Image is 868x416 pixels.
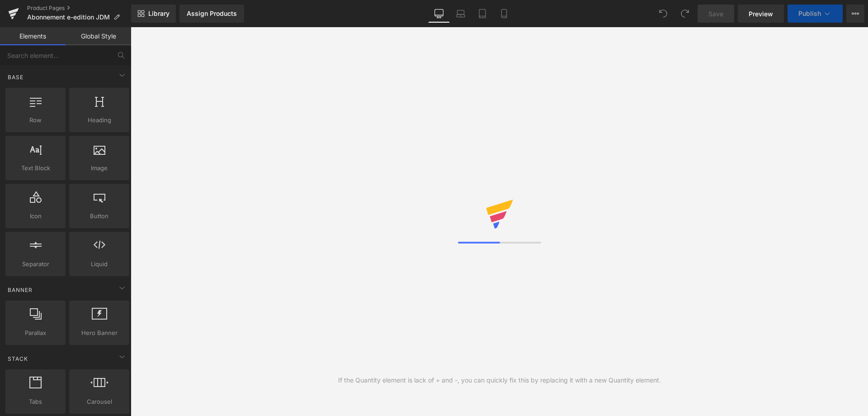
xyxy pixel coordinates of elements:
a: Preview [738,5,784,23]
button: Undo [654,5,672,23]
span: Row [8,115,63,125]
a: New Library [131,5,176,23]
span: Preview [749,9,773,19]
span: Publish [798,10,821,17]
span: Image [72,163,127,173]
span: Heading [72,115,127,125]
span: Icon [8,211,63,221]
span: Save [708,9,723,19]
div: If the Quantity element is lack of + and -, you can quickly fix this by replacing it with a new Q... [338,375,661,385]
a: Mobile [493,5,515,23]
a: Product Pages [27,5,131,12]
a: Global Style [66,27,131,45]
span: Hero Banner [72,328,127,338]
a: Laptop [450,5,472,23]
span: Abonnement e-edition JDM [27,14,110,21]
span: Separator [8,259,63,269]
div: Assign Products [187,10,237,17]
span: Parallax [8,328,63,338]
span: Library [148,10,170,18]
a: Desktop [428,5,450,23]
button: More [846,5,864,23]
span: Banner [7,286,33,294]
span: Carousel [72,397,127,406]
span: Text Block [8,163,63,173]
span: Stack [7,354,29,363]
span: Tabs [8,397,63,406]
button: Publish [788,5,843,23]
span: Base [7,73,24,81]
span: Liquid [72,259,127,269]
a: Tablet [472,5,493,23]
span: Button [72,211,127,221]
button: Redo [676,5,694,23]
